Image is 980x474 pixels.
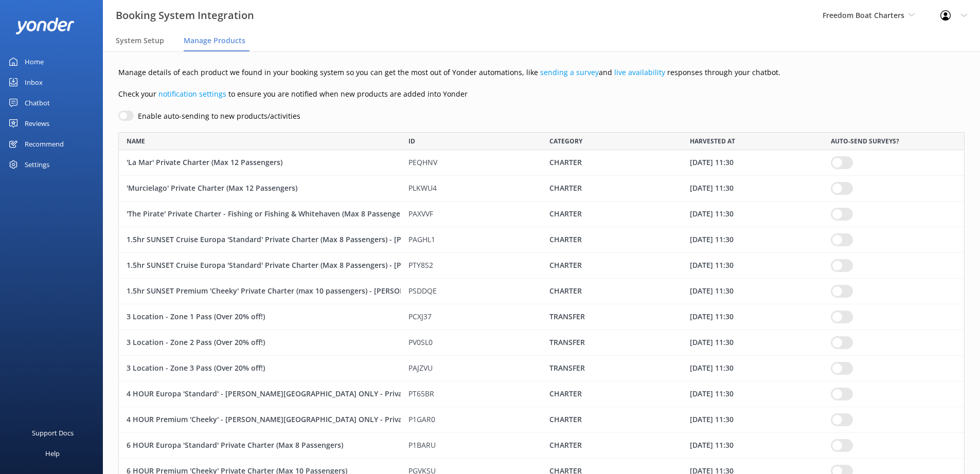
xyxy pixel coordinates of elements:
div: row [118,304,965,330]
div: PAGHL1 [401,227,542,253]
div: 'The Pirate' Private Charter - Fishing or Fishing & Whitehaven (Max 8 Passengers) [119,202,401,227]
div: 18 Sep 25 11:30 [682,176,823,202]
h3: Booking System Integration [116,7,254,24]
div: 3 Location - Zone 3 Pass (Over 20% off!) [119,356,401,381]
span: Manage Products [184,35,245,46]
div: 1.5hr SUNSET Premium 'Cheeky' Private Charter (max 10 passengers) - HAMILTON ISLAND ONLY [119,279,401,304]
div: CHARTER [542,227,683,253]
div: row [118,202,965,227]
div: CHARTER [542,150,683,176]
div: TRANSFER [542,330,683,356]
span: System Setup [116,35,164,46]
p: Check your to ensure you are notified when new products are added into Yonder [118,88,965,100]
div: row [118,279,965,304]
div: 18 Sep 25 11:30 [682,202,823,227]
label: Enable auto-sending to new products/activities [138,111,300,122]
div: 3 Location - Zone 2 Pass (Over 20% off!) [119,330,401,356]
span: NAME [127,136,145,146]
div: TRANSFER [542,304,683,330]
span: ID [408,136,415,146]
div: 18 Sep 25 11:30 [682,253,823,279]
a: sending a survey [540,67,599,77]
span: AUTO-SEND SURVEYS? [831,136,899,146]
div: PTY8S2 [401,253,542,279]
div: row [118,330,965,356]
div: row [118,227,965,253]
div: 'La Mar' Private Charter (Max 12 Passengers) [119,150,401,176]
p: Manage details of each product we found in your booking system so you can get the most out of Yon... [118,67,965,78]
div: row [118,150,965,176]
div: Chatbot [25,93,50,113]
div: CHARTER [542,407,683,433]
img: yonder-white-logo.png [15,17,75,34]
span: CATEGORY [549,136,582,146]
div: 'Murcielago' Private Charter (Max 12 Passengers) [119,176,401,202]
div: Inbox [25,72,43,93]
div: 18 Sep 25 11:30 [682,304,823,330]
div: 18 Sep 25 11:30 [682,227,823,253]
div: 18 Sep 25 11:30 [682,407,823,433]
div: CHARTER [542,279,683,304]
div: PAXVVF [401,202,542,227]
div: 3 Location - Zone 1 Pass (Over 20% off!) [119,304,401,330]
div: row [118,356,965,381]
div: row [118,253,965,279]
div: 18 Sep 25 11:30 [682,150,823,176]
div: CHARTER [542,433,683,459]
div: PCXJ37 [401,304,542,330]
div: 1.5hr SUNSET Cruise Europa 'Standard' Private Charter (Max 8 Passengers) - HAMILTON ISLAND ONLY [119,227,401,253]
div: PSDDQE [401,279,542,304]
div: 4 HOUR Premium 'Cheeky' - HAMILTON ISLAND ONLY - Private Charter (Max 10 Passengers) [119,407,401,433]
div: P1BARU [401,433,542,459]
a: notification settings [158,89,226,99]
div: Settings [25,154,49,175]
div: CHARTER [542,253,683,279]
div: Recommend [25,134,64,154]
div: 18 Sep 25 11:30 [682,330,823,356]
span: Freedom Boat Charters [823,10,904,20]
div: row [118,433,965,459]
div: TRANSFER [542,356,683,381]
div: PLKWU4 [401,176,542,202]
div: row [118,407,965,433]
div: 18 Sep 25 11:30 [682,433,823,459]
div: Support Docs [32,423,74,443]
div: Help [45,443,60,464]
div: P1GAR0 [401,407,542,433]
div: Home [25,51,44,72]
span: HARVESTED AT [690,136,735,146]
div: 1.5hr SUNSET Cruise Europa 'Standard' Private Charter (Max 8 Passengers) - HAMILTON ISLAND ONLY [119,253,401,279]
div: 18 Sep 25 11:30 [682,279,823,304]
div: 4 HOUR Europa 'Standard' - HAMILTON ISLAND ONLY - Private Charter (Max 8 Passengers) [119,381,401,407]
div: PT65BR [401,381,542,407]
div: PAJZVU [401,356,542,381]
div: CHARTER [542,202,683,227]
a: live availability [614,67,665,77]
div: row [118,176,965,202]
div: CHARTER [542,381,683,407]
div: Reviews [25,113,49,134]
div: 18 Sep 25 11:30 [682,356,823,381]
div: 6 HOUR Europa 'Standard' Private Charter (Max 8 Passengers) [119,433,401,459]
div: PEQHNV [401,150,542,176]
div: 18 Sep 25 11:30 [682,381,823,407]
div: row [118,381,965,407]
div: PV0SL0 [401,330,542,356]
div: CHARTER [542,176,683,202]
